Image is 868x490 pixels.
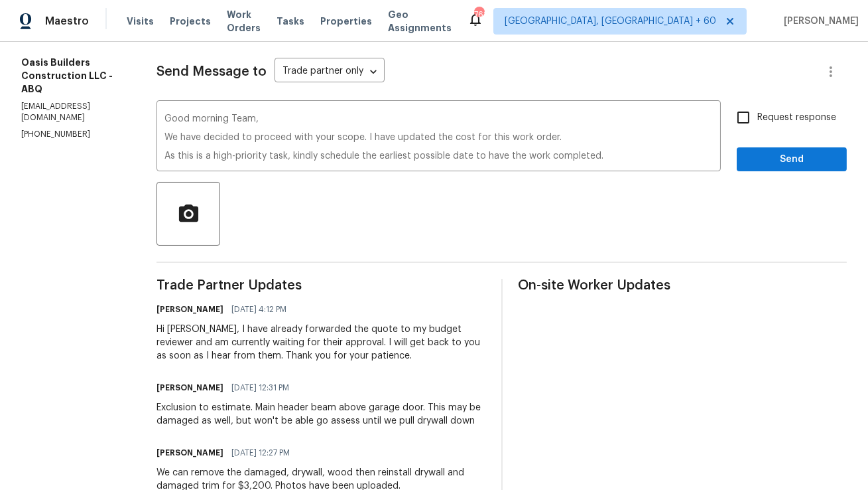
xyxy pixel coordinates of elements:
span: Projects [170,15,211,28]
div: Exclusion to estimate. Main header beam above garage door. This may be damaged as well, but won't... [156,401,485,428]
textarea: Good morning Team, We have decided to proceed with your scope. I have updated the cost for this w... [164,114,713,161]
span: Geo Assignments [388,8,452,35]
span: Work Orders [227,8,261,35]
span: [DATE] 12:31 PM [231,381,289,394]
span: [PERSON_NAME] [778,15,859,28]
span: Maestro [45,15,89,28]
div: Trade partner only [275,61,385,83]
span: Send Message to [156,65,267,78]
p: [EMAIL_ADDRESS][DOMAIN_NAME] [21,101,125,123]
div: Hi [PERSON_NAME], I have already forwarded the quote to my budget reviewer and am currently waiti... [156,323,485,363]
span: Visits [127,15,154,28]
span: Trade Partner Updates [156,279,485,292]
span: Request response [757,111,836,125]
h6: [PERSON_NAME] [156,381,223,394]
span: [GEOGRAPHIC_DATA], [GEOGRAPHIC_DATA] + 60 [505,15,716,28]
h6: [PERSON_NAME] [156,303,223,316]
span: Properties [320,15,372,28]
div: 761 [474,8,483,21]
p: [PHONE_NUMBER] [21,129,125,140]
span: Tasks [277,17,304,26]
span: Send [747,151,836,168]
button: Send [737,147,847,172]
h5: Oasis Builders Construction LLC - ABQ [21,56,125,96]
h6: [PERSON_NAME] [156,446,223,459]
span: [DATE] 4:12 PM [231,303,286,316]
span: [DATE] 12:27 PM [231,446,290,459]
span: On-site Worker Updates [519,279,847,292]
